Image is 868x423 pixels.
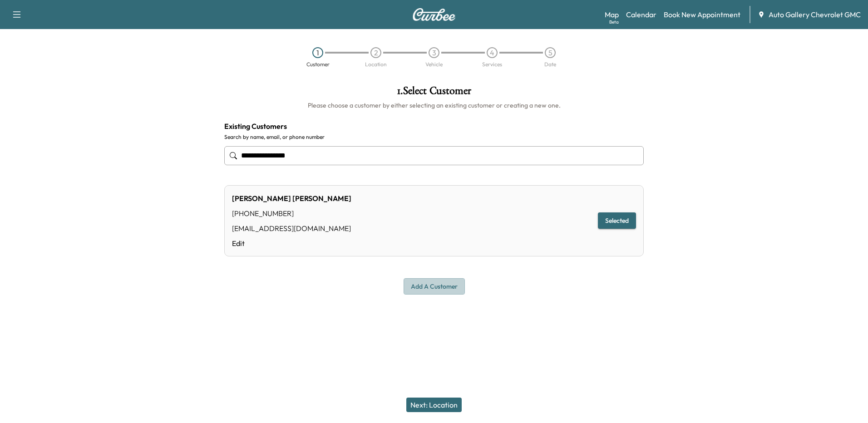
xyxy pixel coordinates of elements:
div: Date [544,62,556,67]
div: 1 [312,47,323,58]
div: Vehicle [425,62,443,67]
img: Curbee Logo [412,8,456,21]
button: Add a customer [404,278,465,295]
div: Services [482,62,502,67]
h6: Please choose a customer by either selecting an existing customer or creating a new one. [224,101,644,110]
h1: 1 . Select Customer [224,85,644,101]
div: [PHONE_NUMBER] [232,208,351,219]
a: Edit [232,238,351,249]
div: Location [365,62,387,67]
button: Selected [598,212,636,229]
div: Customer [306,62,330,67]
label: Search by name, email, or phone number [224,133,644,141]
div: 5 [545,47,556,58]
div: 2 [370,47,381,58]
div: [PERSON_NAME] [PERSON_NAME] [232,193,351,204]
div: [EMAIL_ADDRESS][DOMAIN_NAME] [232,223,351,234]
div: Beta [609,19,619,25]
div: 4 [487,47,498,58]
span: Auto Gallery Chevrolet GMC [769,9,861,20]
button: Next: Location [406,398,462,412]
a: Book New Appointment [664,9,740,20]
div: 3 [429,47,439,58]
a: Calendar [626,9,656,20]
h4: Existing Customers [224,121,644,132]
a: MapBeta [605,9,619,20]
